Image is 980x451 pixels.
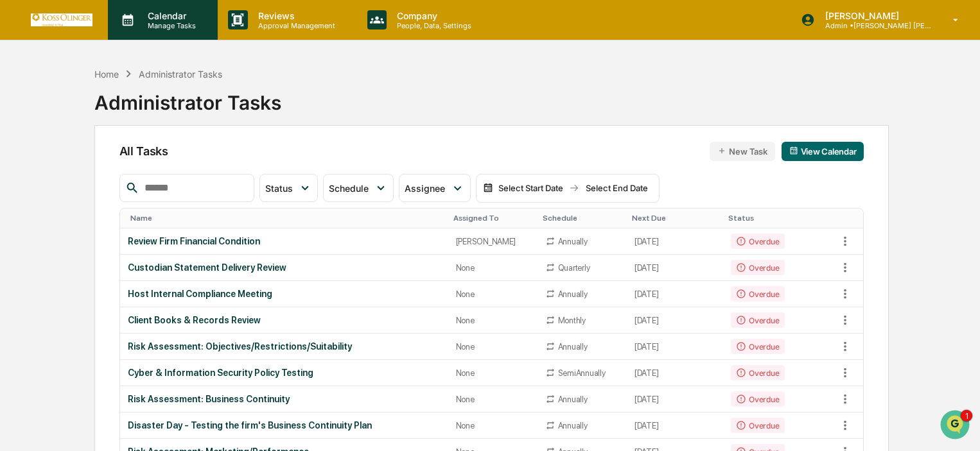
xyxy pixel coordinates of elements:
[543,214,622,223] div: Toggle SortBy
[91,318,155,328] a: Powered byPylon
[128,236,441,246] div: Review Firm Financial Condition
[815,10,934,21] p: [PERSON_NAME]
[218,102,234,117] button: Start new chat
[731,312,784,328] div: Overdue
[31,13,92,26] img: logo
[94,69,119,80] div: Home
[731,365,784,380] div: Overdue
[107,209,111,219] span: •
[13,197,33,217] img: Jack Rasmussen
[128,341,441,352] div: Risk Assessment: Objectives/Restrictions/Suitability
[93,264,103,274] div: 🗄️
[558,342,588,352] div: Annually
[13,142,86,153] div: Past conversations
[456,342,530,352] div: None
[248,10,342,21] p: Reviews
[710,142,774,161] button: New Task
[569,183,579,193] img: arrow right
[128,420,441,430] div: Disaster Day - Testing the firm's Business Continuity Plan
[106,262,159,275] span: Attestations
[387,21,478,30] p: People, Data, Settings
[119,144,168,158] span: All Tasks
[13,264,23,274] div: 🖐️
[13,98,36,121] img: 1746055101610-c473b297-6a78-478c-a979-82029cc54cd1
[627,255,723,281] td: [DATE]
[731,339,784,354] div: Overdue
[58,98,211,111] div: Start new chat
[248,21,342,30] p: Approval Management
[558,421,588,430] div: Annually
[405,183,445,194] span: Assignee
[558,237,588,246] div: Annually
[387,10,478,21] p: Company
[329,183,369,194] span: Schedule
[128,368,441,378] div: Cyber & Information Security Policy Testing
[40,174,104,185] span: [PERSON_NAME]
[8,282,86,305] a: 🔎Data Lookup
[114,209,140,219] span: [DATE]
[731,418,784,433] div: Overdue
[27,98,50,121] img: 8933085812038_c878075ebb4cc5468115_72.jpg
[26,262,83,275] span: Preclearance
[26,210,36,220] img: 1746055101610-c473b297-6a78-478c-a979-82029cc54cd1
[8,257,88,280] a: 🖐️Preclearance
[627,413,723,439] td: [DATE]
[130,214,443,223] div: Toggle SortBy
[558,368,606,378] div: SemiAnnually
[88,257,164,280] a: 🗄️Attestations
[137,10,202,21] p: Calendar
[496,183,566,193] div: Select Start Date
[558,316,586,325] div: Monthly
[128,394,441,404] div: Risk Assessment: Business Continuity
[939,409,974,443] iframe: Open customer support
[128,289,441,299] div: Host Internal Compliance Meeting
[137,21,202,30] p: Manage Tasks
[731,260,784,275] div: Overdue
[128,318,155,328] span: Pylon
[128,315,441,325] div: Client Books & Records Review
[265,183,293,194] span: Status
[199,140,234,155] button: See all
[627,307,723,334] td: [DATE]
[13,288,23,298] div: 🔎
[789,146,798,155] img: calendar
[627,228,723,255] td: [DATE]
[456,289,530,299] div: None
[627,281,723,307] td: [DATE]
[731,234,784,249] div: Overdue
[13,162,33,183] img: Mark Michael Astarita
[815,21,934,30] p: Admin • [PERSON_NAME] [PERSON_NAME] Consulting, LLC
[128,262,441,273] div: Custodian Statement Delivery Review
[627,334,723,360] td: [DATE]
[139,69,222,80] div: Administrator Tasks
[40,209,104,219] span: [PERSON_NAME]
[627,360,723,386] td: [DATE]
[456,263,530,273] div: None
[456,368,530,378] div: None
[107,174,111,185] span: •
[558,395,588,404] div: Annually
[26,175,36,185] img: 1746055101610-c473b297-6a78-478c-a979-82029cc54cd1
[731,286,784,302] div: Overdue
[456,237,530,246] div: [PERSON_NAME]
[582,183,652,193] div: Select End Date
[627,386,723,413] td: [DATE]
[782,142,864,161] button: View Calendar
[114,174,140,185] span: [DATE]
[632,214,718,223] div: Toggle SortBy
[456,316,530,325] div: None
[558,289,588,299] div: Annually
[58,111,177,121] div: We're available if you need us!
[558,263,590,273] div: Quarterly
[837,214,863,223] div: Toggle SortBy
[456,395,530,404] div: None
[728,214,832,223] div: Toggle SortBy
[483,183,493,193] img: calendar
[456,421,530,430] div: None
[731,391,784,407] div: Overdue
[13,27,234,47] p: How can we help?
[94,81,281,114] div: Administrator Tasks
[26,287,81,300] span: Data Lookup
